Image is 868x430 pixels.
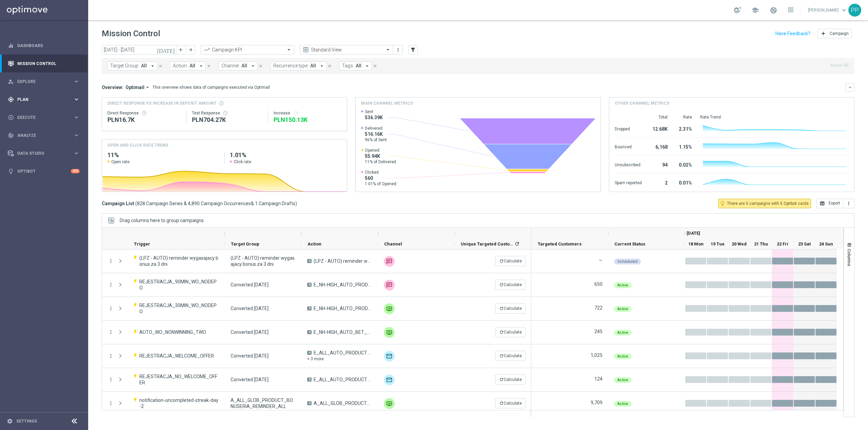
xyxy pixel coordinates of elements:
div: Press SPACE to select this row. [531,368,837,392]
span: Sent [365,109,383,114]
span: Unique Targeted Customers [461,241,513,246]
span: E_NH-HIGH_AUTO_PRODUCT_WO 30 MIN CONVERTED TODAY NONDEPO_DAILY [314,305,372,311]
i: arrow_drop_down [319,63,325,69]
span: Active [617,354,628,359]
span: Converted Today [231,329,269,335]
span: Recurrence type: [273,63,309,69]
img: Private message RT [384,327,395,338]
button: lightbulb Optibot +10 [7,169,80,174]
span: Action: [173,63,188,69]
div: Analyze [8,132,73,138]
div: 2.31% [676,123,692,134]
span: There are 5 campaigns with 5 Optibot cards [727,200,809,207]
div: Rate [676,114,692,120]
button: play_circle_outline Execute keyboard_arrow_right [7,115,80,120]
h2: 1.01% [230,151,341,159]
label: 650 [594,281,603,287]
span: 1.01% of Opened [365,181,396,187]
span: 24 Sun [819,241,833,246]
div: Data Studio keyboard_arrow_right [7,151,80,156]
span: All [141,63,147,69]
multiple-options-button: Export to CSV [816,200,854,206]
span: & [251,201,254,206]
input: Select date range [102,45,176,55]
button: close [206,62,212,70]
div: Private message RT [384,303,395,314]
button: arrow_back [176,45,186,55]
span: A [307,306,312,310]
span: 11% of Delivered [365,159,396,165]
i: refresh [499,330,504,335]
i: arrow_drop_down [150,63,156,69]
label: 124 [594,376,603,382]
i: add [821,31,826,36]
span: Delivered [365,126,387,131]
span: notification-uncompleted-streak-day-2 [139,397,219,409]
span: Target Group [231,241,259,246]
span: 21 Thu [754,241,768,246]
i: arrow_drop_down [144,84,151,90]
i: close [206,64,211,68]
colored-tag: Active [614,400,632,407]
span: Active [617,402,628,406]
h3: Campaign List [102,200,297,207]
i: more_vert [108,305,114,311]
colored-tag: Active [614,329,632,336]
span: Execute [17,115,73,120]
i: trending_up [203,46,210,53]
button: Target Group: All arrow_drop_down [107,62,157,70]
i: [DATE] [157,47,175,53]
i: more_vert [108,329,114,335]
a: Dashboard [17,37,80,55]
span: Converted Today [231,282,269,288]
div: Row Groups [120,218,204,223]
i: arrow_drop_down [198,63,204,69]
button: more_vert [843,199,854,208]
h2: 11% [107,151,219,159]
span: Targeted Customers [538,241,581,246]
span: All [356,63,361,69]
i: refresh [499,306,504,311]
span: Click rate [234,159,251,165]
i: refresh [499,401,504,406]
i: more_vert [108,353,114,359]
img: Optimail [384,351,395,362]
span: A [307,259,312,263]
div: Dashboard [8,37,80,55]
span: A [307,330,312,334]
span: 96% of Sent [365,137,387,143]
div: + 3 more [307,356,372,362]
span: Current Status [614,241,645,246]
label: 1,025 [591,352,603,358]
div: Direct Response [107,110,181,116]
span: Data Studio [17,151,73,155]
span: 536.39K [365,114,383,121]
label: 9,709 [591,400,603,406]
span: Trigger [134,241,150,246]
div: SMS RT [384,280,395,291]
span: E_NH-HIGH_AUTO_PRODUCT_WO 90 MIN CONVERTED TODAY NONDEPO_DAILY [314,282,372,288]
span: 560 [365,175,396,181]
img: Optimail [384,374,395,385]
button: refreshCalculate [495,374,526,385]
button: more_vert [395,46,401,54]
i: refresh [293,110,298,116]
button: close [157,62,163,70]
button: close [372,62,378,70]
h1: Mission Control [102,29,160,39]
span: 828 Campaign Series & 4,890 Campaign Occurrences [137,200,251,207]
div: Data Studio [8,150,73,156]
div: Dropped [615,123,642,134]
i: lightbulb [8,168,14,174]
i: more_vert [395,47,401,52]
colored-tag: Active [614,353,632,359]
div: Explore [8,79,73,85]
i: person_search [8,79,14,85]
div: Press SPACE to select this row. [531,392,837,415]
button: filter_alt [408,45,418,55]
span: 1 Campaign Drafts [255,200,295,207]
div: Test Response [192,110,262,116]
span: All [241,63,247,69]
div: 1.15% [676,141,692,152]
